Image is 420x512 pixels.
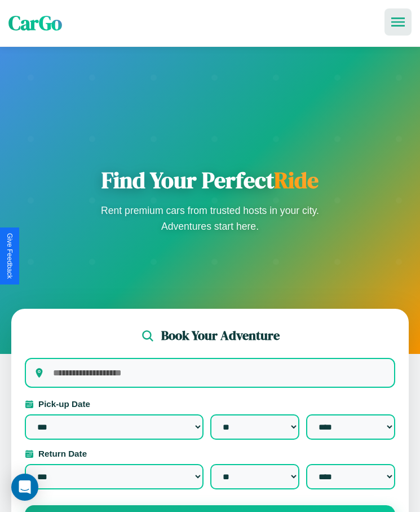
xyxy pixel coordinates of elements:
div: Open Intercom Messenger [11,474,38,501]
span: CarGo [8,10,62,37]
p: Rent premium cars from trusted hosts in your city. Adventures start here. [98,203,323,234]
label: Pick-up Date [25,399,395,409]
div: Give Feedback [6,233,14,279]
label: Return Date [25,449,395,458]
h1: Find Your Perfect [98,167,323,194]
span: Ride [274,165,319,195]
h2: Book Your Adventure [161,327,280,344]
